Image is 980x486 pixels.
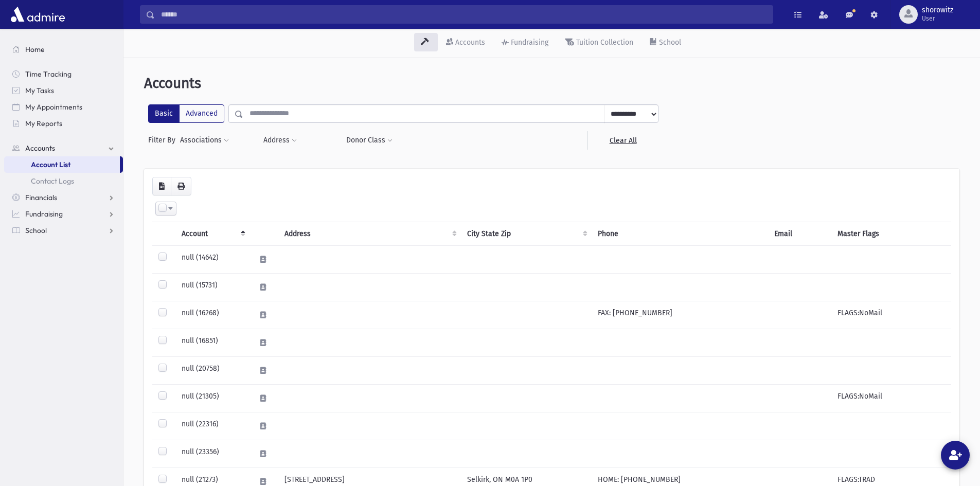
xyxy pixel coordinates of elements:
span: Home [25,45,45,54]
td: null (20758) [175,357,250,385]
a: Time Tracking [4,66,123,82]
a: Accounts [4,140,123,156]
span: User [922,14,953,23]
td: null (16851) [175,329,250,357]
a: School [4,222,123,239]
img: AdmirePro [8,4,67,25]
a: Fundraising [493,29,557,58]
div: Tuition Collection [574,38,633,47]
input: Search [155,5,773,24]
td: FLAGS:NoMail [831,385,951,412]
label: Advanced [179,104,224,123]
th: City State Zip : activate to sort column ascending [461,222,592,246]
span: Fundraising [25,209,63,219]
th: Phone [592,222,768,246]
a: My Reports [4,115,123,132]
span: Financials [25,193,57,202]
button: CSV [152,177,171,195]
button: Donor Class [346,131,393,150]
button: Address [263,131,297,150]
td: FAX: [PHONE_NUMBER] [592,301,768,329]
span: Filter By [148,135,180,146]
div: School [657,38,681,47]
td: null (21305) [175,385,250,412]
th: Address : activate to sort column ascending [278,222,461,246]
span: Accounts [144,75,201,92]
th: Email [768,222,831,246]
span: shorowitz [922,6,953,14]
div: Fundraising [509,38,548,47]
td: null (14642) [175,246,250,274]
a: Tuition Collection [557,29,642,58]
button: Associations [180,131,229,150]
a: Contact Logs [4,173,123,189]
td: null (15731) [175,274,250,301]
a: School [642,29,689,58]
a: Home [4,41,123,58]
div: FilterModes [148,104,224,123]
a: My Tasks [4,82,123,99]
span: Time Tracking [25,69,72,79]
td: null (23356) [175,440,250,468]
span: Account List [31,160,70,169]
div: Accounts [453,38,485,47]
span: My Reports [25,119,62,128]
td: FLAGS:NoMail [831,301,951,329]
a: Fundraising [4,206,123,222]
a: My Appointments [4,99,123,115]
th: Account: activate to sort column descending [175,222,250,246]
td: null (16268) [175,301,250,329]
span: Accounts [25,143,55,153]
a: Account List [4,156,120,173]
button: Print [171,177,191,195]
a: Clear All [587,131,658,150]
label: Basic [148,104,180,123]
span: My Appointments [25,102,82,112]
span: Contact Logs [31,176,74,186]
span: My Tasks [25,86,54,95]
a: Financials [4,189,123,206]
th: Master Flags [831,222,951,246]
td: null (22316) [175,412,250,440]
span: School [25,226,47,235]
a: Accounts [438,29,493,58]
